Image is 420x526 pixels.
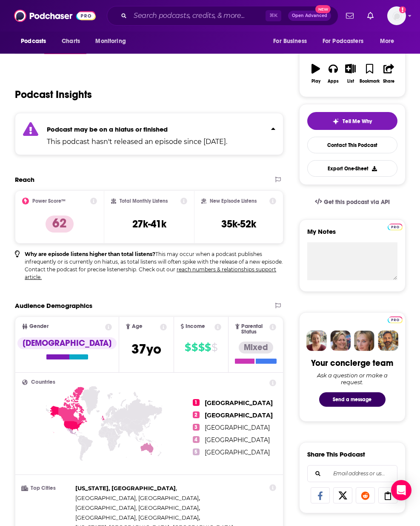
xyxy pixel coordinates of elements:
button: tell me why sparkleTell Me Why [307,112,397,130]
span: Podcasts [21,35,46,47]
img: tell me why sparkle [332,118,339,125]
div: [DEMOGRAPHIC_DATA] [17,337,117,349]
img: Podchaser Pro [388,224,403,230]
span: Monitoring [95,35,126,47]
h2: Total Monthly Listens [120,198,168,204]
label: My Notes [307,227,397,242]
a: Show notifications dropdown [343,9,357,23]
span: New [315,5,331,13]
a: Share on Reddit [356,487,375,503]
span: , [75,513,200,523]
a: Show notifications dropdown [364,9,377,23]
h2: Power Score™ [32,198,66,204]
span: [GEOGRAPHIC_DATA] [205,399,273,407]
h2: Audience Demographics [15,302,92,310]
span: $ [205,341,211,354]
div: Open Intercom Messenger [391,480,411,500]
span: Age [132,324,143,329]
span: , [75,493,200,503]
div: Search podcasts, credits, & more... [107,6,338,26]
button: open menu [15,33,57,49]
span: ⌘ K [266,10,281,21]
input: Search podcasts, credits, & more... [130,9,266,23]
h2: New Episode Listens [210,198,257,204]
div: List [347,79,354,84]
a: Charts [56,33,85,49]
div: Search followers [307,465,397,482]
div: Ask a question or make a request. [307,372,397,385]
button: Apps [324,58,342,89]
img: User Profile [387,6,406,25]
img: Podchaser - Follow, Share and Rate Podcasts [14,8,96,24]
span: For Podcasters [323,35,363,47]
span: [GEOGRAPHIC_DATA], [GEOGRAPHIC_DATA] [75,494,199,501]
a: Contact This Podcast [307,137,397,153]
a: Share on Facebook [311,487,330,503]
span: Gender [29,324,49,329]
span: Open Advanced [292,14,327,18]
span: [GEOGRAPHIC_DATA] [205,424,270,431]
span: , [75,483,177,493]
img: Jon Profile [378,331,398,351]
img: Sydney Profile [306,331,327,351]
p: This podcast hasn't released an episode since [DATE]. [47,137,227,147]
span: [GEOGRAPHIC_DATA] [205,436,270,444]
span: 3 [193,424,200,431]
span: $ [211,341,217,354]
input: Email address or username... [314,466,390,482]
button: open menu [317,33,376,49]
div: Apps [328,79,339,84]
span: 37 yo [131,341,161,357]
span: [GEOGRAPHIC_DATA], [GEOGRAPHIC_DATA] [75,514,199,521]
div: Your concierge team [311,358,393,368]
span: 2 [193,411,200,418]
img: Barbara Profile [330,331,351,351]
p: 62 [46,216,74,233]
a: Pro website [388,315,403,323]
button: List [342,58,359,89]
strong: Podcast may be on a hiatus or finished [47,125,168,133]
span: $ [191,341,197,354]
span: [GEOGRAPHIC_DATA] [205,448,270,456]
span: Charts [62,35,80,47]
span: Logged in as Isla [387,6,406,25]
a: Copy Link [378,487,397,503]
button: Bookmark [359,58,380,89]
span: More [380,35,394,47]
button: Open AdvancedNew [288,11,331,21]
p: This may occur when a podcast publishes infrequently or is currently on hiatus, as total listens ... [25,250,283,281]
span: [GEOGRAPHIC_DATA] [205,411,273,419]
b: Why are episode listens higher than total listens? [25,251,155,257]
button: open menu [374,33,405,49]
div: Play [311,79,320,84]
h3: 35k-52k [221,218,256,230]
button: open menu [89,33,137,49]
span: , [75,503,200,513]
a: Share on X/Twitter [333,487,352,503]
svg: Add a profile image [399,6,406,13]
a: Get this podcast via API [308,192,397,213]
span: $ [198,341,204,354]
h3: Top Cities [22,486,72,491]
button: open menu [267,33,317,49]
span: Tell Me Why [343,118,372,125]
span: 5 [193,448,200,455]
span: Parental Status [241,324,268,335]
a: Pro website [388,222,403,230]
div: Bookmark [360,79,380,84]
h2: Reach [15,175,34,184]
button: Send a message [319,392,386,407]
h1: Podcast Insights [15,88,92,101]
span: [US_STATE], [GEOGRAPHIC_DATA] [75,485,176,492]
button: Play [307,58,325,89]
img: Podchaser Pro [388,316,403,323]
span: 4 [193,436,200,443]
button: Show profile menu [387,6,406,25]
h3: Share This Podcast [307,450,365,458]
section: Click to expand status details [15,113,283,155]
span: Countries [31,379,55,385]
h3: 27k-41k [132,218,166,230]
span: For Business [273,35,307,47]
img: Jules Profile [354,331,374,351]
